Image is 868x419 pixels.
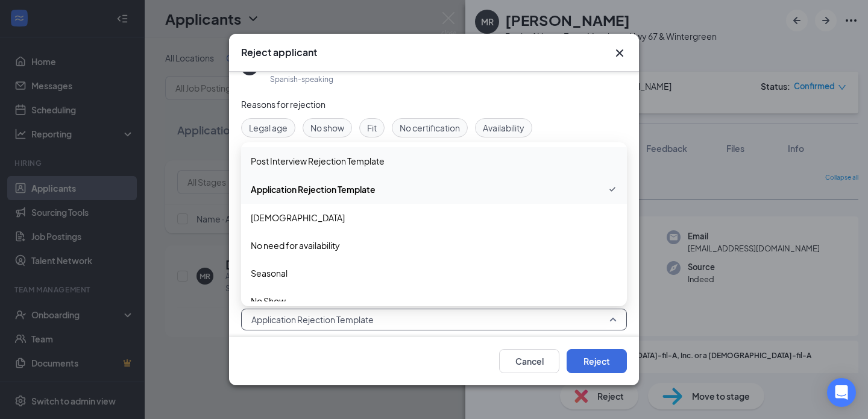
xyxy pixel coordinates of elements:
span: No need for availability [251,239,340,252]
button: Cancel [499,349,559,373]
span: Fit [367,121,377,134]
svg: Checkmark [608,182,617,197]
span: No Show [251,294,286,307]
div: Spanish-speaking [270,74,354,86]
span: Availability [483,121,524,134]
span: Seasonal [251,266,288,280]
a: here [417,336,432,345]
button: Reject [567,349,627,373]
span: Legal age [249,121,288,134]
span: [DEMOGRAPHIC_DATA] [251,211,345,224]
span: Application Rejection Template [251,183,376,196]
button: Close [612,46,627,60]
span: Post Interview Rejection Template [251,154,385,168]
svg: Cross [612,46,627,60]
div: Open Intercom Messenger [827,378,856,407]
span: Application Rejection Template [251,310,374,329]
span: Reasons for rejection [241,99,325,110]
h3: Reject applicant [241,46,317,59]
span: No certification [400,121,460,134]
span: Can't find the template you need? Create a new one . [241,336,433,345]
span: Choose a rejection template [241,292,354,303]
span: No show [310,121,344,134]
